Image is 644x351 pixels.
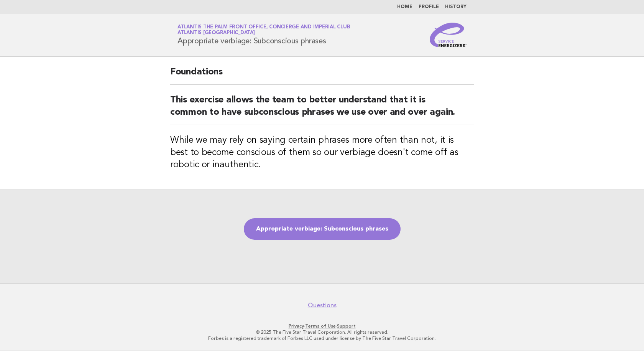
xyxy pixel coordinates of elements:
[87,335,557,341] p: Forbes is a registered trademark of Forbes LLC used under license by The Five Star Travel Corpora...
[419,5,439,9] a: Profile
[445,5,467,9] a: History
[244,218,401,240] a: Appropriate verbiage: Subconscious phrases
[177,25,350,35] a: Atlantis The Palm Front Office, Concierge and Imperial ClubAtlantis [GEOGRAPHIC_DATA]
[177,25,350,45] h1: Appropriate verbiage: Subconscious phrases
[87,329,557,335] p: © 2025 The Five Star Travel Corporation. All rights reserved.
[289,323,304,329] a: Privacy
[305,323,336,329] a: Terms of Use
[170,66,474,85] h2: Foundations
[170,94,474,125] h2: This exercise allows the team to better understand that it is common to have subconscious phrases...
[308,302,337,309] a: Questions
[87,323,557,329] p: · ·
[430,23,467,47] img: Service Energizers
[397,5,412,9] a: Home
[170,134,474,171] h3: While we may rely on saying certain phrases more often than not, it is best to become conscious o...
[337,323,356,329] a: Support
[177,31,255,36] span: Atlantis [GEOGRAPHIC_DATA]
